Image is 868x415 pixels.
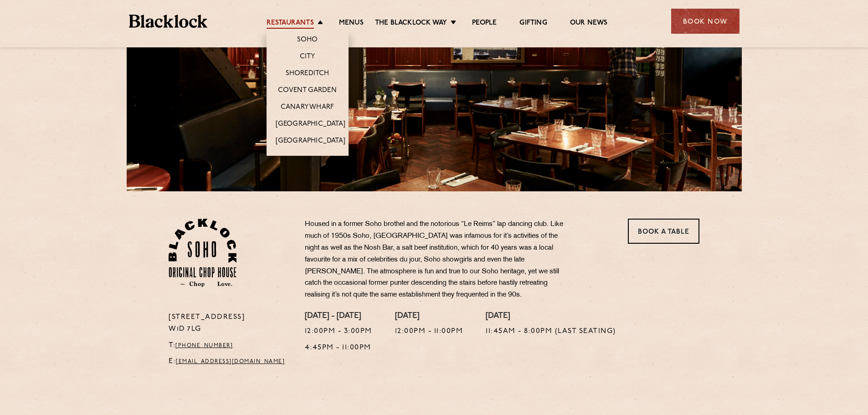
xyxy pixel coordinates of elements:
[300,52,315,62] a: City
[395,326,463,338] p: 12:00pm - 11:00pm
[169,312,291,335] p: [STREET_ADDRESS] W1D 7LG
[276,137,345,147] a: [GEOGRAPHIC_DATA]
[305,219,574,301] p: Housed in a former Soho brothel and the notorious “Le Reims” lap dancing club. Like much of 1950s...
[278,86,337,96] a: Covent Garden
[281,103,334,113] a: Canary Wharf
[129,15,208,28] img: BL_Textured_Logo-footer-cropped.svg
[305,312,372,322] h4: [DATE] - [DATE]
[486,312,616,322] h4: [DATE]
[628,219,699,244] a: Book a Table
[671,9,740,34] div: Book Now
[176,359,285,364] a: [EMAIL_ADDRESS][DOMAIN_NAME]
[339,19,364,29] a: Menus
[267,19,314,29] a: Restaurants
[570,19,608,29] a: Our News
[175,343,233,348] a: [PHONE_NUMBER]
[169,219,236,287] img: Soho-stamp-default.svg
[297,36,318,46] a: Soho
[305,342,372,354] p: 4:45pm - 11:00pm
[472,19,497,29] a: People
[395,312,463,322] h4: [DATE]
[486,326,616,338] p: 11:45am - 8:00pm (Last seating)
[519,19,547,29] a: Gifting
[286,69,329,79] a: Shoreditch
[375,19,447,29] a: The Blacklock Way
[305,326,372,338] p: 12:00pm - 3:00pm
[169,356,291,368] p: E:
[169,340,291,352] p: T:
[276,120,345,130] a: [GEOGRAPHIC_DATA]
